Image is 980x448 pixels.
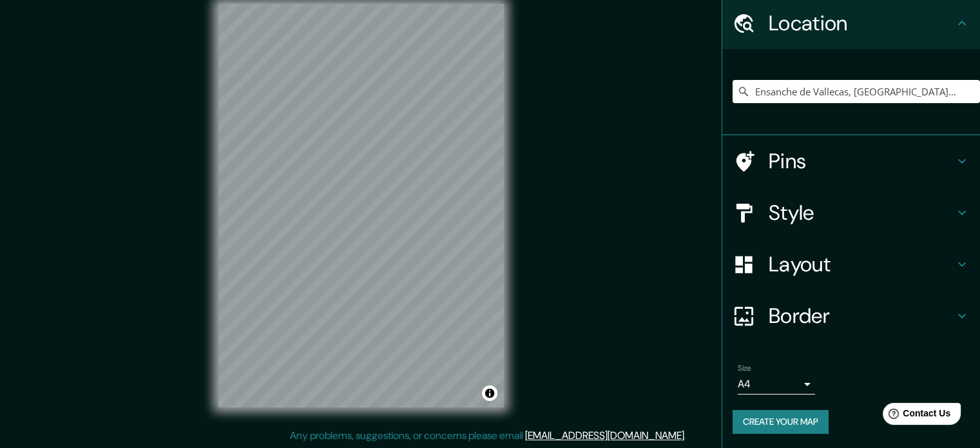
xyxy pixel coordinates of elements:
div: Layout [722,239,980,290]
div: . [686,428,688,443]
input: Pick your city or area [733,80,980,103]
h4: Location [769,10,954,36]
button: Toggle attribution [482,385,497,401]
h4: Border [769,303,954,329]
div: . [688,428,691,443]
div: A4 [738,374,815,394]
h4: Layout [769,251,954,277]
div: Style [722,187,980,239]
canvas: Map [218,4,504,407]
iframe: Help widget launcher [865,398,966,434]
h4: Style [769,200,954,226]
label: Size [738,363,751,374]
button: Create your map [733,410,829,434]
a: [EMAIL_ADDRESS][DOMAIN_NAME] [525,429,684,442]
div: Pins [722,135,980,187]
p: Any problems, suggestions, or concerns please email . [290,428,686,443]
div: Border [722,290,980,342]
h4: Pins [769,148,954,174]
